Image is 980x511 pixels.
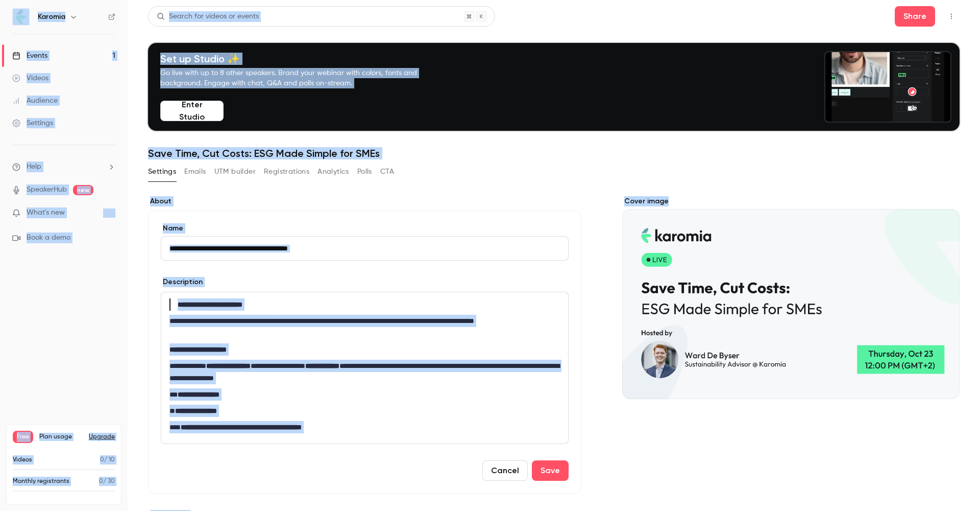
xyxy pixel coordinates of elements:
[184,164,206,180] button: Emails
[12,96,58,106] div: Audience
[27,207,65,218] span: What's new
[622,196,960,206] label: Cover image
[27,233,70,243] span: Book a demo
[160,68,441,88] p: Go live with up to 8 other speakers. Brand your webinar with colors, fonts and background. Engage...
[161,292,568,444] div: editor
[12,73,48,83] div: Videos
[103,208,115,218] iframe: Noticeable Trigger
[13,477,69,486] p: Monthly registrants
[161,292,569,444] section: description
[357,164,372,180] button: Polls
[27,184,67,195] a: SpeakerHub
[13,431,33,443] span: Free
[160,101,224,121] button: Enter Studio
[264,164,309,180] button: Registrations
[12,161,115,172] li: help-dropdown-opener
[12,118,53,128] div: Settings
[99,477,115,486] p: / 30
[100,457,104,463] span: 0
[622,196,960,399] section: Cover image
[100,455,115,464] p: / 10
[13,455,32,464] p: Videos
[161,277,203,287] label: Description
[148,147,960,159] h1: Save Time, Cut Costs: ESG Made Simple for SMEs
[161,223,569,234] label: Name
[148,196,581,206] label: About
[89,433,115,441] button: Upgrade
[317,164,349,180] button: Analytics
[38,12,65,22] h6: Karomia
[157,11,259,22] div: Search for videos or events
[99,478,103,484] span: 0
[27,161,41,172] span: Help
[532,460,569,481] button: Save
[482,460,528,481] button: Cancel
[895,6,935,27] button: Share
[148,164,176,180] button: Settings
[380,164,394,180] button: CTA
[160,53,441,65] h4: Set up Studio ✨
[214,164,256,180] button: UTM builder
[73,185,93,195] span: new
[13,9,29,25] img: Karomia
[12,51,47,61] div: Events
[39,433,83,441] span: Plan usage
